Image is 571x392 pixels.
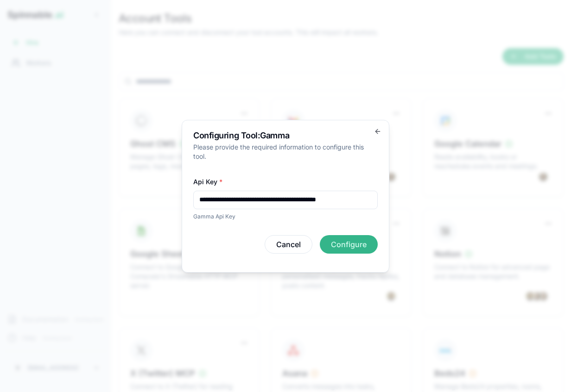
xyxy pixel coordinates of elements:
[193,213,378,220] p: Gamma Api Key
[265,235,312,254] button: Cancel
[193,143,378,161] p: Please provide the required information to configure this tool.
[193,178,222,186] label: Api Key
[320,235,378,254] button: Configure
[193,131,378,140] h2: Configuring Tool: Gamma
